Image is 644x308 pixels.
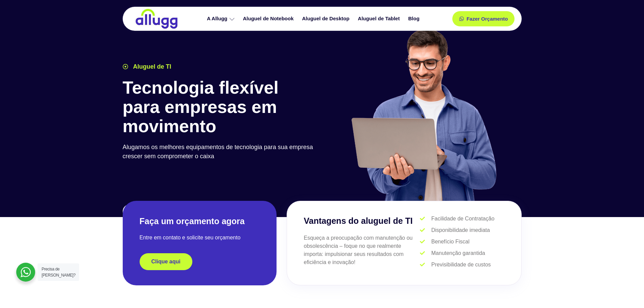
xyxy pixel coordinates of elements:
p: Entre em contato e solicite seu orçamento [140,234,260,242]
h3: Vantagens do aluguel de TI [304,215,420,228]
img: aluguel de ti para startups [349,28,498,201]
a: A Allugg [204,13,240,25]
a: Clique aqui [140,253,192,270]
a: Aluguel de Tablet [355,13,405,25]
a: Aluguel de Desktop [299,13,355,25]
span: Aluguel de TI [132,62,171,71]
a: Blog [405,13,424,25]
span: Clique aqui [151,259,181,264]
span: Fazer Orçamento [467,16,508,21]
a: Aluguel de Notebook [240,13,299,25]
h1: Tecnologia flexível para empresas em movimento [123,78,319,136]
h2: Faça um orçamento agora [140,216,260,227]
span: Previsibilidade de custos [430,261,491,269]
span: Facilidade de Contratação [430,215,495,223]
iframe: Chat Widget [610,276,644,308]
a: Fazer Orçamento [452,11,515,26]
p: Alugamos os melhores equipamentos de tecnologia para sua empresa crescer sem comprometer o caixa [123,143,319,161]
span: Precisa de [PERSON_NAME]? [42,267,75,278]
span: Disponibilidade imediata [430,226,490,234]
span: Benefício Fiscal [430,238,470,246]
p: Esqueça a preocupação com manutenção ou obsolescência – foque no que realmente importa: impulsion... [304,234,420,266]
img: locação de TI é Allugg [135,8,178,29]
span: Manutenção garantida [430,249,485,257]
